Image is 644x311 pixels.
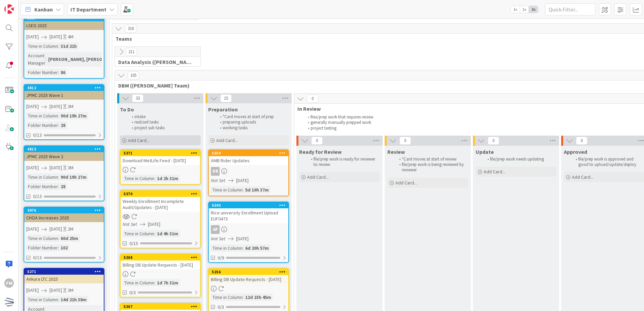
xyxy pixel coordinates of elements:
[209,269,288,275] div: 5256
[121,156,200,165] div: Download MetLife Feed - [DATE]
[307,157,379,168] li: file/prep work is ready for reviewer to review
[209,275,288,284] div: Billing DB Update Requests - [DATE]
[212,270,288,274] div: 5256
[27,208,104,213] div: 4976
[4,278,14,288] div: FM
[236,235,249,242] span: [DATE]
[26,103,39,110] span: [DATE]
[211,244,243,252] div: Time in Column
[68,33,73,40] div: 4M
[128,71,139,79] span: 105
[24,207,104,213] div: 4976
[529,6,538,13] span: 3x
[27,147,104,151] div: 4813
[488,137,499,145] span: 0
[24,91,104,100] div: JPMC 2025 Wave 1
[121,191,200,212] div: 5370Weekly Enrollment Incomplete Audit/Updates - [DATE]
[155,175,180,182] div: 1d 2h 31m
[124,192,200,196] div: 5370
[68,103,73,110] div: 3M
[311,137,323,145] span: 0
[121,197,200,212] div: Weekly Enrollment Incomplete Audit/Updates - [DATE]
[209,208,288,223] div: Rice university Enrollment Upload EUF0473
[243,186,244,194] span: :
[307,174,329,180] span: Add Card...
[154,230,155,237] span: :
[24,207,104,222] div: 4976CHOA Increases 2025
[46,56,124,63] div: [PERSON_NAME], [PERSON_NAME]
[395,162,467,173] li: file/prep work is being reviewed by reviewer
[50,287,62,294] span: [DATE]
[211,225,220,234] div: AP
[212,151,288,155] div: 5359
[211,177,225,183] i: Not Set
[123,221,137,227] i: Not Set
[59,183,67,190] div: 28
[26,33,39,40] span: [DATE]
[123,175,154,182] div: Time in Column
[68,164,73,171] div: 3M
[121,254,200,269] div: 5368Billing DB Update Requests - [DATE]
[128,119,200,125] li: realized tasks
[70,6,106,13] b: IT Department
[33,132,42,139] span: 0/13
[244,244,270,252] div: 6d 20h 57m
[572,174,593,180] span: Add Card...
[129,289,136,296] span: 0/3
[572,157,644,168] li: file/prep work is approved and good to upload/update/deploy
[26,69,58,76] div: Folder Number
[121,261,200,269] div: Billing DB Update Requests - [DATE]
[484,157,555,162] li: file/prep work needs updating
[121,254,200,261] div: 5368
[26,42,58,50] div: Time in Column
[58,244,59,251] span: :
[211,236,225,242] i: Not Set
[154,279,155,286] span: :
[50,164,62,171] span: [DATE]
[26,296,58,303] div: Time in Column
[26,183,58,190] div: Folder Number
[59,173,88,181] div: 90d 19h 27m
[121,304,200,310] div: 5367
[58,42,59,50] span: :
[26,244,58,251] div: Folder Number
[132,94,143,102] span: 33
[209,269,288,284] div: 5256Billing DB Update Requests - [DATE]
[26,226,39,233] span: [DATE]
[34,5,53,13] span: Kanban
[125,25,136,33] span: 318
[126,48,137,56] span: 211
[24,152,104,161] div: JPMC 2025 Wave 2
[27,269,104,274] div: 5271
[4,297,14,307] img: avatar
[304,126,644,131] li: project testing
[216,125,288,131] li: working tasks
[24,146,104,152] div: 4813
[4,4,14,14] img: Visit kanbanzone.com
[24,146,104,161] div: 4813JPMC 2025 Wave 2
[218,304,224,311] span: 0/3
[58,69,59,76] span: :
[297,105,641,112] span: In Review
[24,275,104,283] div: Ankura LTC 2025
[33,193,42,200] span: 0/13
[68,287,73,294] div: 3M
[24,21,104,30] div: LSEG 2025
[27,85,104,90] div: 4812
[154,175,155,182] span: :
[395,180,417,186] span: Add Card...
[59,42,78,50] div: 31d 21h
[124,255,200,260] div: 5368
[33,254,42,261] span: 0/13
[243,293,244,301] span: :
[124,151,200,155] div: 5371
[58,122,59,129] span: :
[212,203,288,208] div: 5343
[26,52,45,67] div: Account Manager
[395,157,467,162] li: *Card moves at start of review
[24,15,104,30] div: 5137LSEG 2025
[50,226,62,233] span: [DATE]
[58,296,59,303] span: :
[307,95,318,103] span: 0
[576,137,587,145] span: 0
